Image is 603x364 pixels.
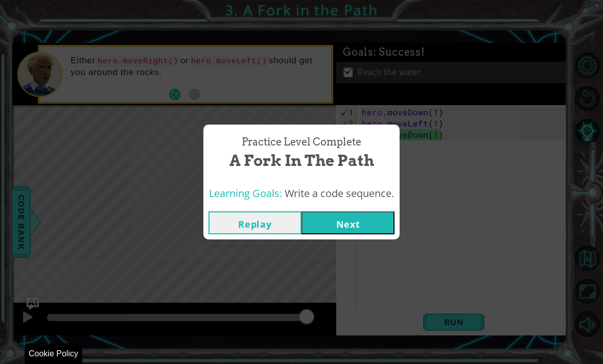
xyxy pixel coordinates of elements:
[301,211,395,234] button: Next
[209,186,282,200] span: Learning Goals:
[25,344,82,364] div: Cookie Policy
[208,211,301,234] button: Replay
[229,150,374,172] span: A Fork in the Path
[285,186,394,200] span: Write a code sequence.
[242,135,361,150] span: Practice Level Complete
